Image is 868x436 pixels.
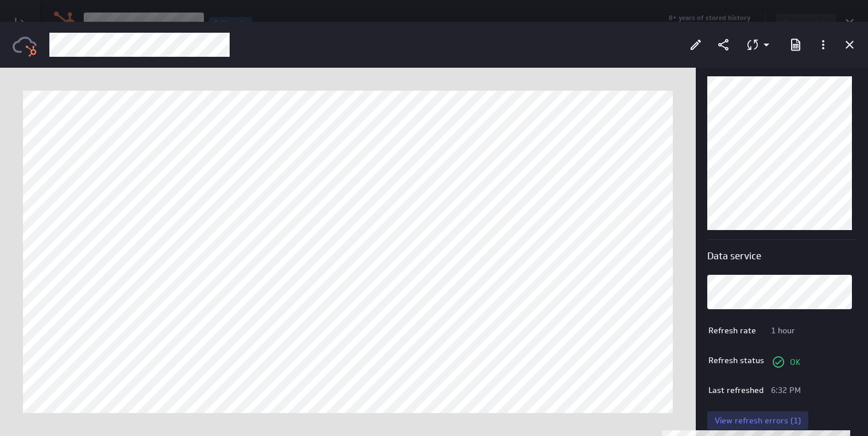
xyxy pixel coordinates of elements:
[686,35,706,54] div: Edit
[707,411,808,430] button: View refresh errors (1)
[738,34,781,56] button: Refresh menu
[771,384,855,396] p: 6:32 PM
[840,35,859,54] div: Cancel
[790,357,801,367] p: OK
[708,384,770,396] p: Last refreshed
[786,35,805,54] div: Download as CSV
[771,325,855,337] p: 1 hour
[813,35,833,54] div: More actions
[707,249,857,263] h3: Data service
[708,355,770,367] p: Refresh status
[708,325,770,337] p: Refresh rate
[715,415,801,426] span: View refresh errors (1)
[707,275,852,309] div: HubSpot, Table
[714,35,733,54] div: Share
[25,45,37,57] img: image1794259235769038634.png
